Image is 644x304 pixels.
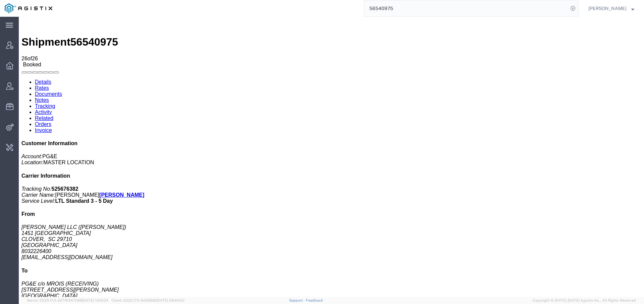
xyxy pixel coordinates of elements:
span: 26 [13,39,19,45]
span: Client: 2025.17.0-5dd568f [111,298,184,302]
address: [PERSON_NAME] LLC ([PERSON_NAME]) 1451 [GEOGRAPHIC_DATA] CLOVER, SC 29710 8032226400 [EMAIL_ADDRE... [3,207,623,244]
h4: Carrier Information [3,156,623,162]
span: Booked [4,45,22,51]
p: MASTER LOCATION [3,137,623,149]
span: Server: 2025.17.0-327f6347098 [27,298,108,302]
a: Activity [16,93,33,98]
a: Feedback [306,298,323,302]
span: Copyright © [DATE]-[DATE] Agistix Inc., All Rights Reserved [533,298,636,303]
span: 26 [3,39,9,45]
i: Tracking No: [3,169,33,175]
b: 525676382 [33,169,60,175]
a: Support [289,298,306,302]
i: Account: [3,137,23,142]
a: Notes [16,80,30,86]
button: [PERSON_NAME] [588,4,635,12]
div: of [3,39,623,45]
span: Abbie Wilkiemeyer [588,5,627,12]
b: LTL Standard 3 - 5 Day [37,181,94,187]
a: Documents [16,74,43,80]
a: Details [16,62,33,68]
i: Carrier Name: [3,175,36,181]
iframe: To enrich screen reader interactions, please activate Accessibility in Grammarly extension settings [19,17,644,297]
input: Search for shipment number, reference number [364,0,568,16]
a: Related [16,99,35,104]
a: Invoice [16,111,33,116]
h4: From [3,194,623,200]
a: Rates [16,68,30,74]
span: 56540975 [52,19,99,31]
h4: Customer Information [3,124,623,130]
a: Orders [16,105,33,110]
span: [PERSON_NAME] [36,175,80,181]
a: [PERSON_NAME] [80,175,125,181]
h4: To [3,251,623,257]
span: PG&E [23,137,38,142]
a: Tracking [16,86,37,92]
address: PG&E c/o MROIS (RECEIVING) [STREET_ADDRESS][PERSON_NAME] [GEOGRAPHIC_DATA] [PHONE_NUMBER] [3,264,623,294]
img: logo [5,3,52,13]
span: [DATE] 08:44:20 [156,298,184,302]
span: [GEOGRAPHIC_DATA] [3,226,59,231]
i: Service Level: [3,181,37,187]
span: [DATE] 11:04:24 [82,298,108,302]
i: Location: [3,143,24,148]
